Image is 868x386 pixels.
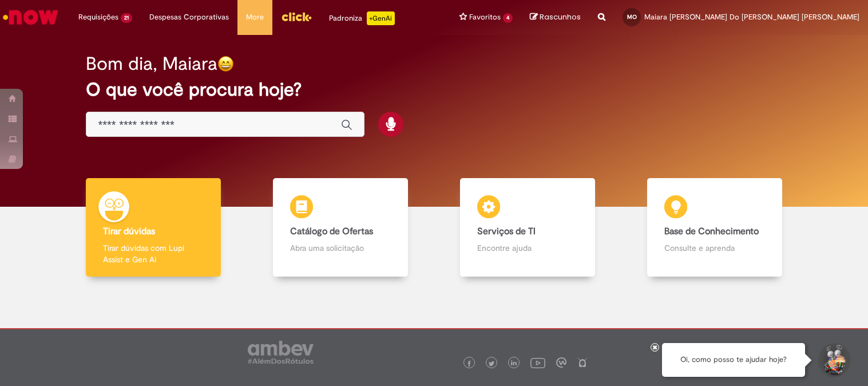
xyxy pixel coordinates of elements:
[1,6,60,29] img: ServiceNow
[434,178,621,277] a: Serviços de TI Encontre ajuda
[149,11,229,23] span: Despesas Corporativas
[246,11,264,23] span: More
[290,226,373,237] b: Catálogo de Ofertas
[281,8,312,25] img: click_logo_yellow_360x200.png
[469,11,501,23] span: Favoritos
[290,242,391,254] p: Abra uma solicitação
[477,226,536,237] b: Serviços de TI
[503,13,513,23] span: 4
[664,226,759,237] b: Base de Conhecimento
[217,56,234,72] img: happy-face.png
[577,357,588,368] img: logo_footer_naosei.png
[662,343,805,377] div: Oi, como posso te ajudar hoje?
[78,11,118,23] span: Requisições
[489,361,494,367] img: logo_footer_twitter.png
[556,357,566,368] img: logo_footer_workplace.png
[247,178,434,277] a: Catálogo de Ofertas Abra uma solicitação
[621,178,808,277] a: Base de Conhecimento Consulte e aprenda
[627,13,637,21] span: MO
[530,12,581,23] a: Rascunhos
[60,178,247,277] a: Tirar dúvidas Tirar dúvidas com Lupi Assist e Gen Ai
[644,12,859,22] span: Maiara [PERSON_NAME] Do [PERSON_NAME] [PERSON_NAME]
[817,343,851,377] button: Iniciar Conversa de Suporte
[103,226,155,237] b: Tirar dúvidas
[248,341,314,364] img: logo_footer_ambev_rotulo_gray.png
[103,242,204,265] p: Tirar dúvidas com Lupi Assist e Gen Ai
[86,54,217,74] h2: Bom dia, Maiara
[664,242,765,254] p: Consulte e aprenda
[86,80,782,100] h2: O que você procura hoje?
[530,355,545,370] img: logo_footer_youtube.png
[477,242,578,254] p: Encontre ajuda
[511,360,517,367] img: logo_footer_linkedin.png
[466,361,472,367] img: logo_footer_facebook.png
[367,11,395,25] p: +GenAi
[540,11,581,22] span: Rascunhos
[121,13,132,23] span: 21
[329,11,395,25] div: Padroniza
